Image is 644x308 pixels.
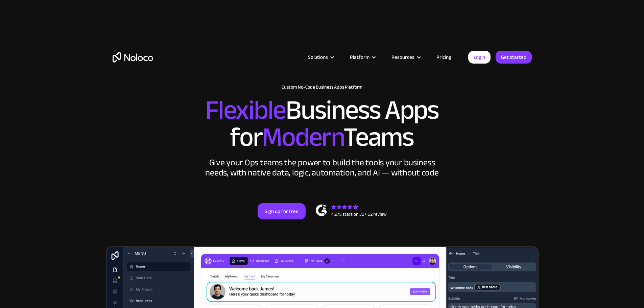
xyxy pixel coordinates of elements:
[350,53,369,62] div: Platform
[262,112,343,162] span: Modern
[258,203,306,219] a: Sign up for free
[341,53,383,62] div: Platform
[496,51,532,64] a: Get started
[391,53,414,62] div: Resources
[204,158,440,178] div: Give your Ops teams the power to build the tools your business needs, with native data, logic, au...
[113,52,153,63] a: home
[308,53,328,62] div: Solutions
[383,53,428,62] div: Resources
[205,85,286,135] span: Flexible
[300,53,341,62] div: Solutions
[113,97,532,151] h2: Business Apps for Teams
[468,51,491,64] a: Login
[428,53,460,62] a: Pricing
